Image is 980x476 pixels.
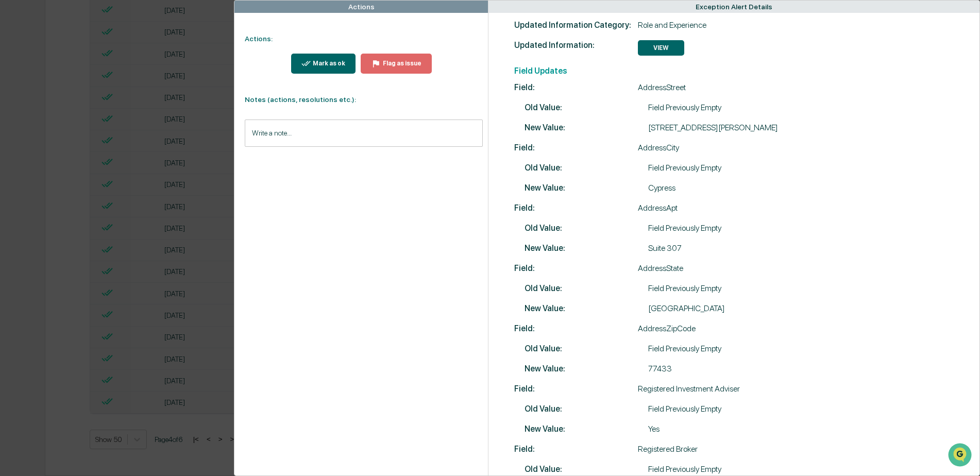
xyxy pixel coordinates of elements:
[75,131,83,139] div: 🗄️
[514,263,965,273] div: AddressState
[514,263,638,273] span: Field:
[361,54,432,74] button: Flag as issue
[947,442,975,470] iframe: Open customer support
[103,175,125,182] span: Pylon
[514,444,638,454] span: Field:
[514,20,638,30] span: Updated Information Category:
[525,364,965,373] div: 77433
[514,384,965,394] div: Registered Investment Adviser
[696,3,772,11] div: Exception Alert Details
[525,344,965,353] div: Field Previously Empty
[514,20,965,30] div: Role and Experience
[6,126,71,144] a: 🖐️Preclearance
[10,79,29,97] img: 1746055101610-c473b297-6a78-478c-a979-82029cc54cd1
[525,163,965,173] div: Field Previously Empty
[514,82,965,92] div: AddressStreet
[525,223,965,233] div: Field Previously Empty
[514,40,638,50] span: Updated Information:
[514,324,638,333] span: Field:
[514,203,638,213] span: Field:
[514,384,638,394] span: Field:
[525,424,648,434] span: New Value:
[311,60,345,67] div: Mark as ok
[10,22,188,38] p: How can we help?
[6,145,69,164] a: 🔎Data Lookup
[514,66,965,76] h2: Field Updates
[525,123,648,132] span: New Value:
[525,424,965,434] div: Yes
[85,130,128,140] span: Attestations
[525,283,648,293] span: Old Value:
[514,444,965,454] div: Registered Broker
[514,203,965,213] div: AddressApt
[514,324,965,333] div: AddressZipCode
[525,464,965,474] div: Field Previously Empty
[35,89,130,97] div: We're available if you need us!
[525,223,648,233] span: Old Value:
[525,283,965,293] div: Field Previously Empty
[525,163,648,173] span: Old Value:
[10,150,19,159] div: 🔎
[381,60,421,67] div: Flag as issue
[348,3,375,11] div: Actions
[525,404,648,414] span: Old Value:
[525,103,648,112] span: Old Value:
[10,131,19,139] div: 🖐️
[514,82,638,92] span: Field:
[525,243,648,253] span: New Value:
[514,143,965,152] div: AddressCity
[525,464,648,474] span: Old Value:
[245,35,273,43] strong: Actions:
[175,82,188,94] button: Start new chat
[638,40,684,56] button: VIEW
[525,344,648,353] span: Old Value:
[525,183,648,193] span: New Value:
[291,54,356,74] button: Mark as ok
[245,95,356,104] strong: Notes (actions, resolutions etc.):
[525,103,965,112] div: Field Previously Empty
[71,126,132,144] a: 🗄️Attestations
[21,149,65,160] span: Data Lookup
[73,174,125,182] a: Powered byPylon
[514,143,638,152] span: Field:
[525,123,965,132] div: [STREET_ADDRESS][PERSON_NAME]
[21,130,66,140] span: Preclearance
[525,183,965,193] div: Cypress
[35,79,169,89] div: Start new chat
[525,243,965,253] div: Suite 307
[525,303,648,313] span: New Value:
[525,404,965,414] div: Field Previously Empty
[525,364,648,373] span: New Value:
[525,303,965,313] div: [GEOGRAPHIC_DATA]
